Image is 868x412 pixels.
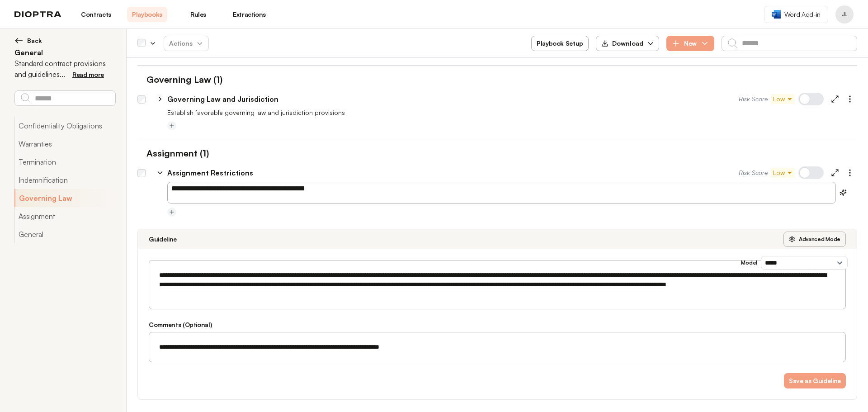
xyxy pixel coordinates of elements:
[167,121,176,130] button: Add tag
[761,256,848,270] select: Model
[784,373,846,388] button: Save as Guideline
[137,73,222,86] h1: Governing Law (1)
[149,235,177,244] h3: Guideline
[773,168,793,177] span: Low
[771,168,795,178] button: Low
[666,36,714,51] button: New
[14,36,115,45] button: Back
[596,36,659,51] button: Download
[167,94,278,104] p: Governing Law and Jurisdiction
[764,6,828,23] a: Word Add-in
[601,39,643,48] div: Download
[167,108,857,117] p: Establish favorable governing law and jurisdiction provisions
[739,95,768,104] span: Risk Score
[14,11,61,18] img: logo
[784,10,821,19] span: Word Add-in
[164,36,209,51] button: Actions
[60,70,65,79] span: ...
[162,35,211,52] span: Actions
[167,208,176,217] button: Add tag
[835,5,854,24] button: Profile menu
[27,36,42,45] span: Back
[178,7,218,22] a: Rules
[14,58,115,80] p: Standard contract provisions and guidelines
[167,167,253,178] p: Assignment Restrictions
[14,225,115,243] button: General
[149,320,846,329] h3: Comments (Optional)
[137,147,209,160] h1: Assignment (1)
[137,39,146,47] div: Select all
[14,117,115,135] button: Confidentiality Obligations
[531,36,589,51] button: Playbook Setup
[14,153,115,171] button: Termination
[771,94,795,104] button: Low
[772,10,781,19] img: word
[14,135,115,153] button: Warranties
[739,168,768,177] span: Risk Score
[783,232,846,247] button: Advanced Mode
[14,207,115,225] button: Assignment
[14,47,115,58] h2: General
[741,259,757,266] h3: Model
[72,71,104,78] span: Read more
[127,7,167,22] a: Playbooks
[229,7,269,22] a: Extractions
[76,7,116,22] a: Contracts
[14,189,115,207] button: Governing Law
[773,95,793,104] span: Low
[14,171,115,189] button: Indemnification
[14,36,24,45] img: left arrow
